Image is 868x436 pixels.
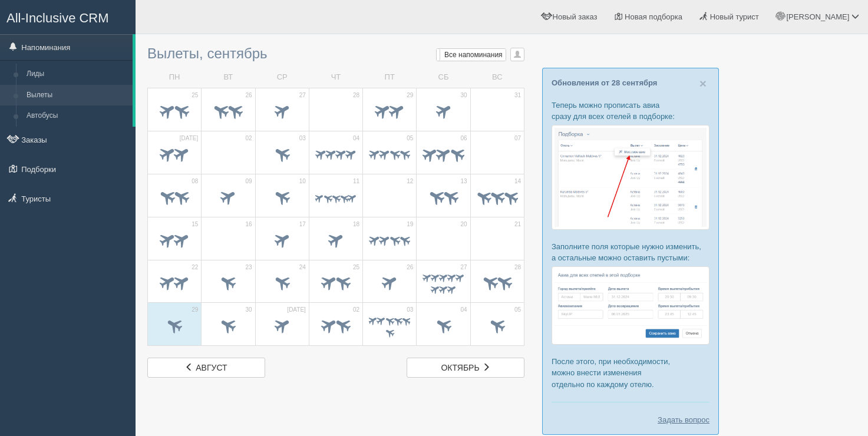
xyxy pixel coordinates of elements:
[444,51,503,59] span: Все напоминания
[552,356,709,389] p: После этого, при необходимости, можно внести изменения отдельно по каждому отелю.
[461,177,467,186] span: 13
[353,306,359,314] span: 02
[245,220,252,229] span: 16
[245,91,252,100] span: 26
[658,414,709,425] a: Задать вопрос
[6,11,109,25] span: All-Inclusive CRM
[461,134,467,143] span: 06
[192,91,198,100] span: 25
[552,78,657,87] a: Обновления от 28 сентября
[710,12,759,21] span: Новый турист
[625,12,682,21] span: Новая подборка
[407,306,413,314] span: 03
[441,363,479,372] span: октябрь
[407,220,413,229] span: 19
[514,263,521,272] span: 28
[21,105,133,127] a: Автобусы
[353,134,359,143] span: 04
[363,67,417,88] td: ПТ
[287,306,305,314] span: [DATE]
[470,67,524,88] td: ВС
[1,1,135,33] a: All-Inclusive CRM
[299,134,306,143] span: 03
[202,67,255,88] td: ВТ
[786,12,849,21] span: [PERSON_NAME]
[147,358,265,378] a: август
[245,263,252,272] span: 23
[552,125,709,229] img: %D0%BF%D0%BE%D0%B4%D0%B1%D0%BE%D1%80%D0%BA%D0%B0-%D0%B0%D0%B2%D0%B8%D0%B0-1-%D1%81%D1%80%D0%BC-%D...
[192,306,198,314] span: 29
[514,177,521,186] span: 14
[21,85,133,106] a: Вылеты
[417,67,470,88] td: СБ
[552,266,709,345] img: %D0%BF%D0%BE%D0%B4%D0%B1%D0%BE%D1%80%D0%BA%D0%B0-%D0%B0%D0%B2%D0%B8%D0%B0-2-%D1%81%D1%80%D0%BC-%D...
[192,220,198,229] span: 15
[148,67,202,88] td: ПН
[353,177,359,186] span: 11
[461,263,467,272] span: 27
[299,91,306,100] span: 27
[353,263,359,272] span: 25
[461,220,467,229] span: 20
[699,77,707,90] span: ×
[309,67,362,88] td: ЧТ
[461,91,467,100] span: 30
[299,177,306,186] span: 10
[552,100,709,122] p: Теперь можно прописать авиа сразу для всех отелей в подборке:
[407,177,413,186] span: 12
[245,177,252,186] span: 09
[552,241,709,263] p: Заполните поля которые нужно изменить, а остальные можно оставить пустыми:
[299,220,306,229] span: 17
[353,91,359,100] span: 28
[514,306,521,314] span: 05
[245,134,252,143] span: 02
[147,46,524,61] h3: Вылеты, сентябрь
[514,91,521,100] span: 31
[21,64,133,85] a: Лиды
[299,263,306,272] span: 24
[699,77,707,90] button: Close
[255,67,309,88] td: СР
[192,263,198,272] span: 22
[514,220,521,229] span: 21
[196,363,227,372] span: август
[461,306,467,314] span: 04
[353,220,359,229] span: 18
[553,12,598,21] span: Новый заказ
[407,263,413,272] span: 26
[407,358,524,378] a: октябрь
[407,134,413,143] span: 05
[514,134,521,143] span: 07
[407,91,413,100] span: 29
[180,134,198,143] span: [DATE]
[245,306,252,314] span: 30
[192,177,198,186] span: 08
